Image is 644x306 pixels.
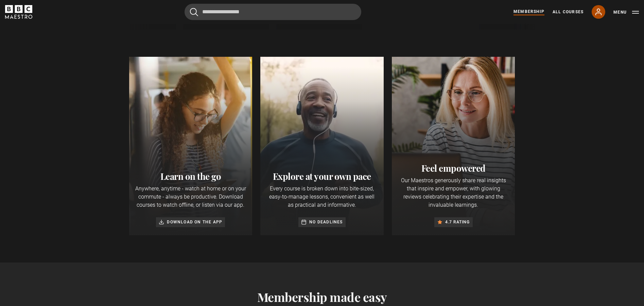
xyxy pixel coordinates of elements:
h2: Feel empowered [397,163,510,174]
p: No deadlines [309,219,343,225]
p: Download on the app [167,219,222,225]
button: Toggle navigation [613,9,639,16]
p: 4.7 rating [445,219,470,225]
svg: BBC Maestro [5,5,32,19]
a: All Courses [553,9,584,15]
h2: Membership made easy [129,290,515,304]
p: Every course is broken down into bite-sized, easy-to-manage lessons, convenient as well as practi... [266,185,378,209]
p: Anywhere, anytime - watch at home or on your commute - always be productive. Download courses to ... [135,185,247,209]
button: Submit the search query [190,8,198,16]
h2: Explore at your own pace [266,171,378,182]
a: Membership [514,8,544,15]
h2: Learn on the go [135,171,247,182]
p: Our Maestros generously share real insights that inspire and empower, with glowing reviews celebr... [397,176,510,209]
input: Search [185,4,361,20]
